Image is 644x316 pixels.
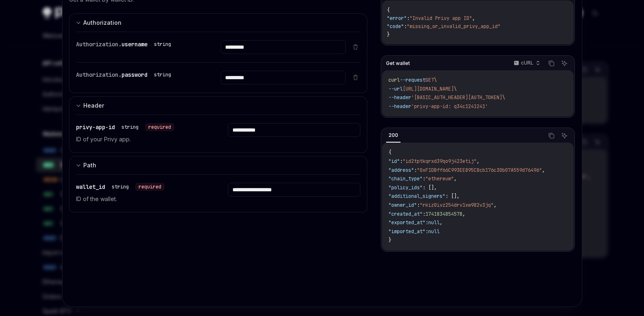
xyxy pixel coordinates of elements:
span: "policy_ids" [388,184,423,191]
span: privy-app-id [76,123,115,131]
span: \ [454,86,457,92]
span: "rkiz0ivz254drv1xw982v3jq" [420,202,494,208]
button: Copy the contents from the code block [546,58,557,69]
p: ID of the wallet. [76,194,208,204]
span: "id" [388,158,400,164]
span: "imported_at" [388,228,425,235]
span: --url [388,86,403,92]
span: --header [388,103,411,110]
span: } [387,31,390,38]
span: 1741834854578 [425,211,462,217]
span: , [472,15,475,22]
div: required [145,123,174,131]
span: "0xF1DBff66C993EE895C8cb176c30b07A559d76496" [417,167,542,173]
span: , [494,202,497,208]
span: "Invalid Privy app ID" [410,15,472,22]
div: string [154,71,171,78]
span: } [388,237,391,243]
span: \ [502,94,505,101]
div: required [135,183,165,191]
span: : [423,211,425,217]
span: : [407,15,410,22]
div: Authorization.password [76,71,174,79]
button: expand input section [69,13,368,32]
span: "id2tptkqrxd39qo9j423etij" [403,158,477,164]
span: "error" [387,15,407,22]
span: Authorization. [76,41,121,48]
span: "ethereum" [425,175,454,182]
span: \ [434,77,437,83]
span: , [462,211,465,217]
button: Ask AI [559,130,570,141]
div: 200 [386,130,401,140]
span: "owner_id" [388,202,417,208]
span: wallet_id [76,183,105,190]
span: "additional_signers" [388,193,445,199]
button: cURL [509,56,544,70]
div: string [112,184,129,190]
span: password [121,71,147,78]
span: : [404,23,407,30]
span: null [428,219,440,226]
span: , [477,158,479,164]
span: null [428,228,440,235]
span: , [454,175,457,182]
span: { [387,7,390,13]
span: , [440,219,442,226]
span: Get wallet [386,60,410,67]
div: Authorization.username [76,40,174,48]
button: Copy the contents from the code block [546,130,557,141]
button: expand input section [69,156,368,174]
span: Authorization. [76,71,121,78]
span: : [400,158,403,164]
p: ID of your Privy app. [76,134,208,144]
div: privy-app-id [76,123,174,131]
span: "created_at" [388,211,423,217]
button: Ask AI [559,58,570,69]
span: "code" [387,23,404,30]
span: : [414,167,417,173]
span: [URL][DOMAIN_NAME] [403,86,454,92]
span: , [542,167,545,173]
span: : [417,202,420,208]
div: string [154,41,171,48]
span: : [425,228,428,235]
button: expand input section [69,96,368,115]
span: "missing_or_invalid_privy_app_id" [407,23,501,30]
span: --header [388,94,411,101]
span: : [], [445,193,460,199]
div: Path [83,160,96,170]
span: "address" [388,167,414,173]
div: Authorization [83,18,121,28]
div: Header [83,101,104,110]
span: '[BASIC_AUTH_HEADER][AUTH_TOKEN] [411,94,502,101]
span: GET [425,77,434,83]
p: cURL [521,60,533,66]
span: username [121,41,147,48]
span: --request [400,77,425,83]
span: "exported_at" [388,219,425,226]
div: wallet_id [76,183,165,191]
span: 'privy-app-id: q34c1241241' [411,103,488,110]
span: curl [388,77,400,83]
span: "chain_type" [388,175,423,182]
span: : [], [423,184,437,191]
span: { [388,149,391,156]
div: string [121,124,139,130]
span: : [425,219,428,226]
span: : [423,175,425,182]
